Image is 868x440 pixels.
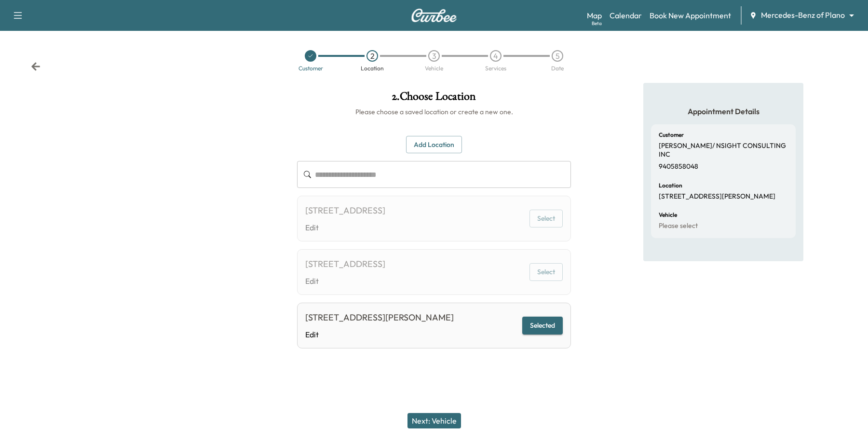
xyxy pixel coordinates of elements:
h6: Location [659,183,682,188]
button: Selected [522,317,563,334]
div: Location [361,66,384,71]
h6: Customer [659,132,684,138]
a: Edit [305,329,454,340]
div: [STREET_ADDRESS] [305,257,385,271]
div: 4 [490,50,502,62]
p: 9405858048 [659,162,698,171]
span: Mercedes-Benz of Plano [761,10,845,21]
a: Calendar [610,10,642,21]
button: Next: Vehicle [407,413,461,428]
p: [PERSON_NAME]/ NSIGHT CONSULTING INC [659,142,788,159]
h6: Vehicle [659,212,677,218]
a: Edit [305,222,385,233]
button: Select [529,210,563,227]
a: MapBeta [587,10,602,21]
div: Services [485,66,506,71]
div: Date [551,66,564,71]
p: Please select [659,222,698,230]
div: Back [31,62,41,71]
h1: 2 . Choose Location [297,91,571,107]
div: Vehicle [425,66,443,71]
button: Add Location [406,136,462,154]
a: Book New Appointment [650,10,731,21]
div: [STREET_ADDRESS] [305,204,385,217]
div: Customer [298,66,323,71]
p: [STREET_ADDRESS][PERSON_NAME] [659,192,775,201]
h6: Please choose a saved location or create a new one. [297,107,571,117]
div: [STREET_ADDRESS][PERSON_NAME] [305,311,454,324]
button: Select [529,263,563,281]
div: 3 [428,50,440,62]
a: Edit [305,275,385,287]
h5: Appointment Details [651,106,796,117]
div: 2 [366,50,378,62]
div: 5 [552,50,563,62]
img: Curbee Logo [411,9,457,22]
div: Beta [592,20,602,27]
